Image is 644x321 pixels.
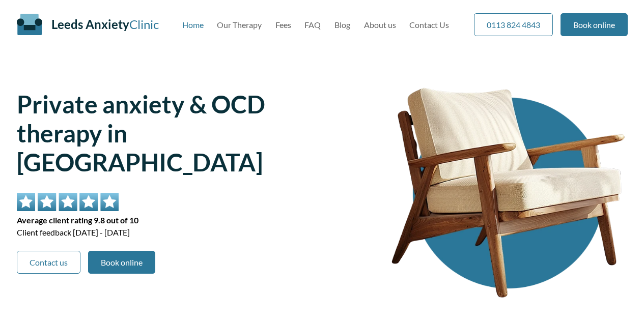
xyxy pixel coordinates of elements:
[364,20,396,30] a: About us
[217,20,262,30] a: Our Therapy
[409,20,449,30] a: Contact Us
[304,20,321,30] a: FAQ
[17,90,352,177] h1: Private anxiety & OCD therapy in [GEOGRAPHIC_DATA]
[17,214,352,226] span: Average client rating 9.8 out of 10
[88,251,155,274] a: Book online
[182,20,204,30] a: Home
[334,20,350,30] a: Blog
[17,193,119,211] img: 5 star rating
[51,17,159,32] a: Leeds AnxietyClinic
[17,251,80,274] a: Contact us
[51,17,129,32] span: Leeds Anxiety
[474,13,553,36] a: 0113 824 4843
[17,193,352,239] div: Client feedback [DATE] - [DATE]
[275,20,291,30] a: Fees
[561,13,628,36] a: Book online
